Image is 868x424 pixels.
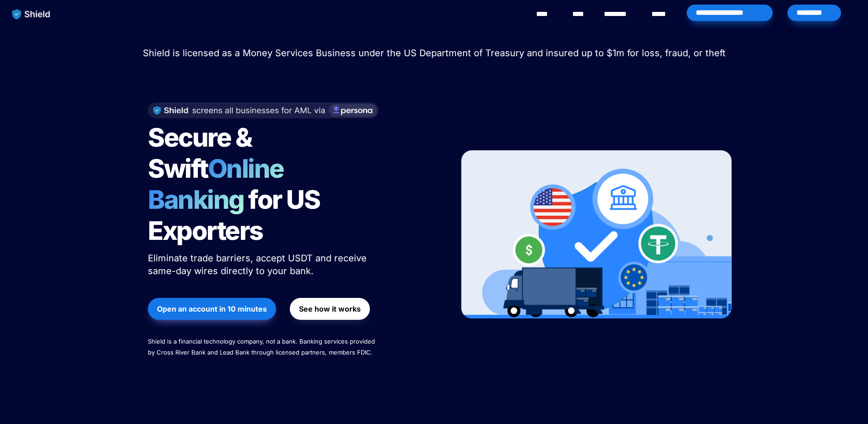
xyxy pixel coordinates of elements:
span: Eliminate trade barriers, accept USDT and receive same-day wires directly to your bank. [148,253,369,276]
strong: Open an account in 10 minutes [157,304,267,313]
span: Secure & Swift [148,122,256,184]
img: website logo [8,5,55,24]
button: Open an account in 10 minutes [148,298,276,320]
span: Online Banking [148,153,293,215]
span: Shield is a financial technology company, not a bank. Banking services provided by Cross River Ba... [148,338,377,356]
strong: See how it works [299,304,361,313]
button: See how it works [290,298,370,320]
span: for US Exporters [148,184,324,246]
span: Shield is licensed as a Money Services Business under the US Department of Treasury and insured u... [143,48,726,58]
a: See how it works [290,293,370,324]
a: Open an account in 10 minutes [148,293,276,324]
